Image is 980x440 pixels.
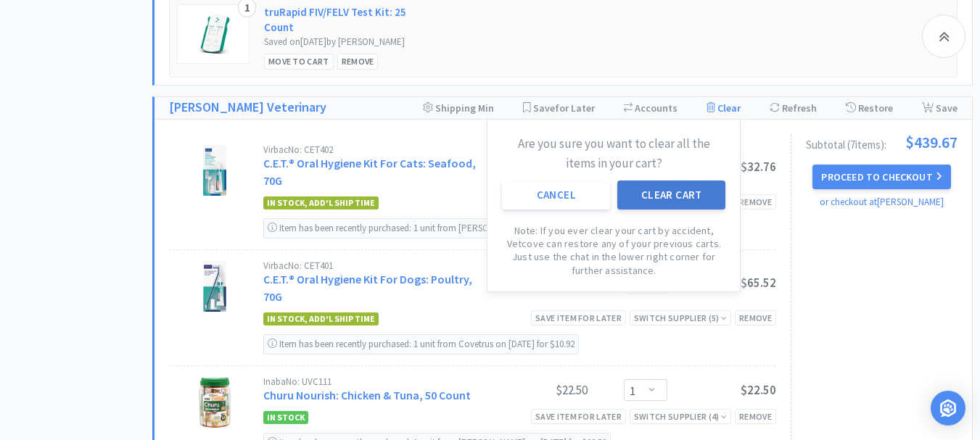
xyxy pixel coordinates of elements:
[189,145,240,196] img: c367ad6d76cd4768a235ced4b0867309_51199.jpeg
[770,97,817,119] div: Refresh
[263,156,476,188] a: C.E.T.® Oral Hygiene Kit For Cats: Seafood, 70G
[617,180,725,209] button: Clear Cart
[634,311,727,325] div: Switch Supplier ( 5 )
[263,334,579,354] div: Item has been recently purchased: 1 unit from Covetrus on [DATE] for $10.92
[263,388,471,402] a: Churu Nourish: Chicken & Tuna, 50 Count
[624,97,678,119] div: Accounts
[189,261,240,312] img: 89b540d357f545e6b0f65027470b82f3_51198.jpeg
[479,381,588,399] div: $22.50
[189,377,240,428] img: 977c8245f2124497aa64ea28ed0cd0f2_330868.jpeg
[196,12,231,56] img: a0c0710381e943dba5c7cf4199975a2b_800971.png
[479,158,588,175] div: $10.92
[263,411,308,424] span: In Stock
[337,54,379,69] div: Remove
[905,134,958,150] span: $439.67
[479,274,588,291] div: $10.92
[263,312,379,325] span: In stock, add'l ship time
[735,310,776,325] div: Remove
[812,165,950,189] button: Proceed to Checkout
[263,261,479,270] div: Virbac No: CET401
[741,275,776,291] span: $65.52
[169,97,326,118] a: [PERSON_NAME] Veterinary
[741,159,776,175] span: $32.76
[735,194,776,209] div: Remove
[922,97,958,119] div: Save
[263,218,611,238] div: Item has been recently purchased: 1 unit from [PERSON_NAME] on [DATE] for $10.92
[735,409,776,424] div: Remove
[263,272,472,304] a: C.E.T.® Oral Hygiene Kit For Dogs: Poultry, 70G
[264,35,425,50] div: Saved on [DATE] by [PERSON_NAME]
[264,4,425,35] a: truRapid FIV/FELV Test Kit: 25 Count
[263,145,479,154] div: Virbac No: CET402
[423,97,494,119] div: Shipping Min
[820,196,944,208] a: or checkout at [PERSON_NAME]
[531,310,626,325] div: Save item for later
[264,54,334,69] div: Move to Cart
[533,101,595,115] span: Save for Later
[741,382,776,398] span: $22.50
[634,410,727,423] div: Switch Supplier ( 4 )
[846,97,893,119] div: Restore
[931,391,965,426] div: Open Intercom Messenger
[502,134,725,173] h6: Are you sure you want to clear all the items in your cart?
[263,377,479,386] div: Inaba No: UVC111
[502,224,725,277] p: Note: If you ever clear your cart by accident, Vetcove can restore any of your previous carts. Ju...
[806,134,958,150] div: Subtotal ( 7 item s ):
[263,196,379,209] span: In stock, add'l ship time
[707,97,741,119] div: Clear
[531,409,626,424] div: Save item for later
[502,180,610,209] button: Cancel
